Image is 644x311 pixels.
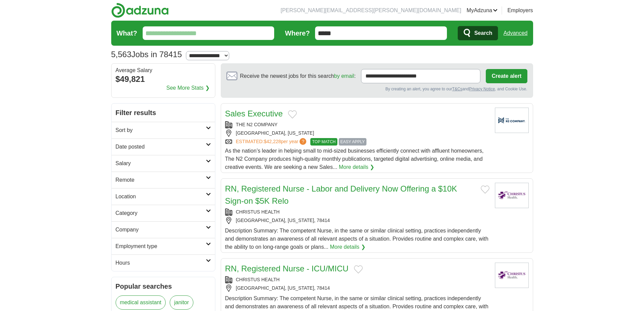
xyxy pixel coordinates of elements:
a: Category [112,205,215,221]
h2: Popular searches [116,281,211,291]
img: CHRISTUS Health logo [495,183,529,208]
a: RN, Registered Nurse - ICU/MICU [225,264,349,273]
button: Create alert [486,69,527,83]
span: TOP MATCH [310,138,337,146]
span: As the nation’s leader in helping small to mid-sized businesses efficiently connect with affluent... [225,148,484,170]
a: Employment type [112,238,215,254]
span: Receive the newest jobs for this search : [240,72,356,80]
div: THE N2 COMPANY [225,121,490,128]
img: Company logo [495,108,529,133]
span: Description Summary: The competent Nurse, in the same or similar clinical setting, practices inde... [225,228,488,250]
button: Add to favorite jobs [481,185,490,194]
a: janitor [170,295,193,310]
a: medical assistant [116,295,166,310]
h2: Employment type [116,242,206,250]
label: What? [117,28,137,38]
a: CHRISTUS HEALTH [236,209,280,215]
div: $49,821 [116,73,211,85]
div: [GEOGRAPHIC_DATA], [US_STATE] [225,130,490,137]
h2: Company [116,226,206,234]
img: Adzuna logo [111,3,169,18]
a: T&Cs [452,87,462,91]
a: Hours [112,254,215,271]
span: Search [474,26,492,40]
a: by email [334,73,354,79]
div: [GEOGRAPHIC_DATA], [US_STATE], 78414 [225,285,490,292]
span: EASY APPLY [339,138,366,146]
label: Where? [285,28,310,38]
a: RN, Registered Nurse - Labor and Delivery Now Offering a $10K Sign-on $5K Relo [225,184,457,205]
img: CHRISTUS Health logo [495,263,529,288]
span: 5,563 [111,48,132,61]
button: Add to favorite jobs [288,110,297,118]
h2: Sort by [116,126,206,134]
span: $42,228 [264,139,281,144]
span: ? [300,138,306,145]
a: Advanced [503,26,527,40]
a: Location [112,188,215,205]
a: See More Stats ❯ [166,84,210,92]
a: ESTIMATED:$42,228per year? [236,138,308,146]
h2: Filter results [112,104,215,122]
a: Salary [112,155,215,172]
a: Company [112,221,215,238]
a: Employers [507,6,533,15]
a: Privacy Notice [469,87,495,91]
a: CHRISTUS HEALTH [236,277,280,282]
a: Date posted [112,138,215,155]
li: [PERSON_NAME][EMAIL_ADDRESS][PERSON_NAME][DOMAIN_NAME] [281,6,461,15]
h2: Hours [116,259,206,267]
h1: Jobs in 78415 [111,50,182,59]
a: More details ❯ [339,163,374,171]
button: Add to favorite jobs [354,265,363,273]
a: Remote [112,172,215,188]
h2: Location [116,193,206,201]
div: [GEOGRAPHIC_DATA], [US_STATE], 78414 [225,217,490,224]
div: By creating an alert, you agree to our and , and Cookie Use. [226,86,527,92]
button: Search [458,26,498,40]
div: Average Salary [116,68,211,73]
a: Sort by [112,122,215,138]
h2: Category [116,209,206,217]
h2: Salary [116,159,206,168]
h2: Remote [116,176,206,184]
a: MyAdzuna [467,6,498,15]
a: More details ❯ [330,243,365,251]
h2: Date posted [116,143,206,151]
a: Sales Executive [225,109,283,118]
